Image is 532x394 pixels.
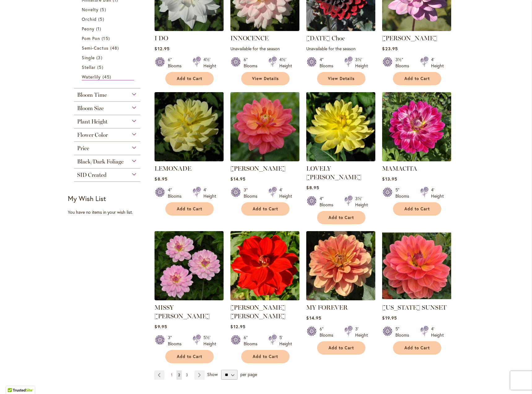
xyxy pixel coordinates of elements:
[320,195,337,208] div: 4" Blooms
[171,373,172,377] span: 1
[355,326,368,338] div: 3' Height
[203,56,216,69] div: 4½' Height
[244,187,261,199] div: 3" Blooms
[82,74,101,80] span: Waterlily
[102,35,111,42] span: 15
[306,26,375,32] a: Karma Choc
[241,350,290,363] button: Add to Cart
[82,74,134,80] a: Waterlily 45
[382,296,451,302] a: OREGON SUNSET
[82,45,134,51] a: Semi-Cactus 48
[82,64,96,70] span: Stellar
[382,157,451,163] a: Mamacita
[102,74,113,80] span: 45
[244,334,261,347] div: 6" Blooms
[168,56,185,69] div: 6" Blooms
[77,132,108,138] span: Flower Color
[253,206,278,212] span: Add to Cart
[186,373,188,377] span: 3
[306,304,348,311] a: MY FOREVER
[382,176,397,182] span: $13.95
[77,145,89,152] span: Price
[82,35,100,41] span: Pom Pon
[82,54,134,61] a: Single 3
[230,324,245,329] span: $12.95
[252,76,279,81] span: View Details
[110,45,120,51] span: 48
[431,56,444,69] div: 4' Height
[382,34,437,42] a: [PERSON_NAME]
[328,76,355,81] span: View Details
[404,206,430,212] span: Add to Cart
[82,26,94,32] span: Peony
[82,45,109,51] span: Semi-Cactus
[155,296,224,302] a: MISSY SUE
[96,54,104,61] span: 3
[207,371,218,377] span: Show
[306,185,319,190] span: $8.95
[77,92,107,98] span: Bloom Time
[279,187,292,199] div: 4' Height
[177,206,202,212] span: Add to Cart
[230,34,268,42] a: INNOCENCE
[82,7,98,12] span: Novelty
[382,46,398,51] span: $23.95
[97,64,105,70] span: 5
[168,334,185,347] div: 3" Blooms
[306,231,375,300] img: MY FOREVER
[184,370,190,380] a: 3
[98,16,106,22] span: 5
[230,231,299,300] img: MOLLY ANN
[240,371,257,377] span: per page
[155,165,191,172] a: LEMONADE
[306,165,361,181] a: LOVELY [PERSON_NAME]
[320,326,337,338] div: 6" Blooms
[77,118,107,125] span: Plant Height
[77,105,104,112] span: Bloom Size
[168,187,185,199] div: 4" Blooms
[82,6,134,13] a: Novelty 5
[382,315,397,321] span: $19.95
[155,231,224,300] img: MISSY SUE
[382,165,417,172] a: MAMACITA
[77,158,124,165] span: Black/Dark Foliage
[241,202,290,216] button: Add to Cart
[82,55,95,60] span: Single
[165,202,214,216] button: Add to Cart
[155,34,168,42] a: I DO
[241,72,290,85] a: View Details
[155,46,169,51] span: $12.95
[165,350,214,363] button: Add to Cart
[395,187,413,199] div: 5" Blooms
[317,341,365,355] button: Add to Cart
[96,25,103,32] span: 1
[177,354,202,359] span: Add to Cart
[244,56,261,69] div: 6" Blooms
[165,72,214,85] button: Add to Cart
[306,157,375,163] a: LOVELY RITA
[5,372,22,389] iframe: Launch Accessibility Center
[329,345,354,351] span: Add to Cart
[279,56,292,69] div: 4½' Height
[82,25,134,32] a: Peony 1
[82,16,134,22] a: Orchid 5
[306,315,321,321] span: $14.95
[279,334,292,347] div: 5' Height
[77,172,107,178] span: SID Created
[203,187,216,199] div: 4' Height
[155,324,167,329] span: $9.95
[320,56,337,69] div: 4" Blooms
[82,64,134,70] a: Stellar 5
[230,296,299,302] a: MOLLY ANN
[253,354,278,359] span: Add to Cart
[393,202,441,216] button: Add to Cart
[230,176,245,182] span: $14.95
[100,6,107,13] span: 5
[230,304,286,320] a: [PERSON_NAME] [PERSON_NAME]
[306,46,375,51] p: Unavailable for the season
[395,56,413,69] div: 3½" Blooms
[169,370,174,380] a: 1
[329,215,354,220] span: Add to Cart
[306,296,375,302] a: MY FOREVER
[306,92,375,161] img: LOVELY RITA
